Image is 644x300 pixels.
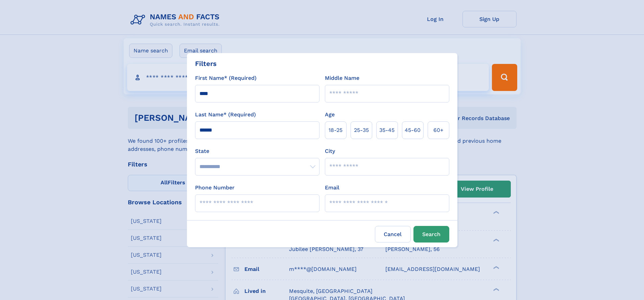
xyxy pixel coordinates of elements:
span: 25‑35 [354,126,369,134]
label: Phone Number [195,184,235,192]
label: Email [325,184,339,192]
span: 35‑45 [379,126,395,134]
div: Filters [195,59,217,69]
span: 60+ [433,126,444,134]
label: Last Name* (Required) [195,111,256,119]
label: Age [325,111,335,119]
button: Search [413,226,449,243]
label: First Name* (Required) [195,74,257,82]
span: 45‑60 [405,126,421,134]
label: State [195,147,319,155]
label: Middle Name [325,74,359,82]
span: 18‑25 [329,126,342,134]
label: Cancel [375,226,411,243]
label: City [325,147,335,155]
